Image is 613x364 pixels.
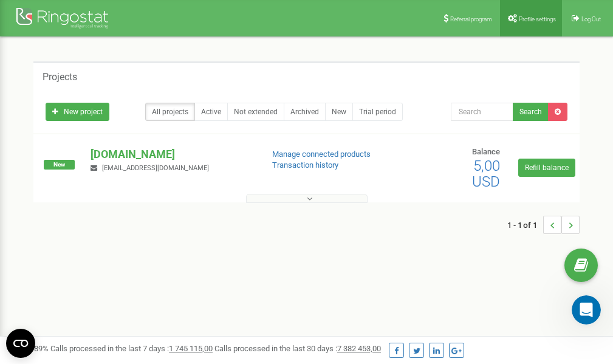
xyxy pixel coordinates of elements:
a: Active [194,103,228,121]
a: Not extended [227,103,284,121]
a: Archived [284,103,326,121]
a: Manage connected products [272,149,371,159]
h5: Projects [43,72,77,83]
span: [EMAIL_ADDRESS][DOMAIN_NAME] [102,164,209,172]
a: New [325,103,353,121]
span: Referral program [450,16,492,22]
span: Calls processed in the last 30 days : [214,344,381,353]
p: [DOMAIN_NAME] [91,146,252,162]
nav: ... [507,204,580,246]
a: Refill balance [518,159,575,177]
span: Log Out [581,16,601,22]
iframe: Intercom live chat [572,295,601,325]
u: 7 382 453,00 [337,344,381,353]
span: Profile settings [519,16,556,22]
a: Transaction history [272,160,338,170]
span: 5,00 USD [472,157,500,190]
u: 1 745 115,00 [169,344,213,353]
span: 1 - 1 of 1 [507,216,543,234]
button: Open CMP widget [6,329,35,358]
button: Search [513,103,549,121]
span: Balance [472,147,500,156]
span: New [44,160,75,170]
input: Search [451,103,513,121]
a: Trial period [352,103,403,121]
span: Calls processed in the last 7 days : [50,344,213,353]
a: All projects [145,103,195,121]
a: New project [46,103,109,121]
